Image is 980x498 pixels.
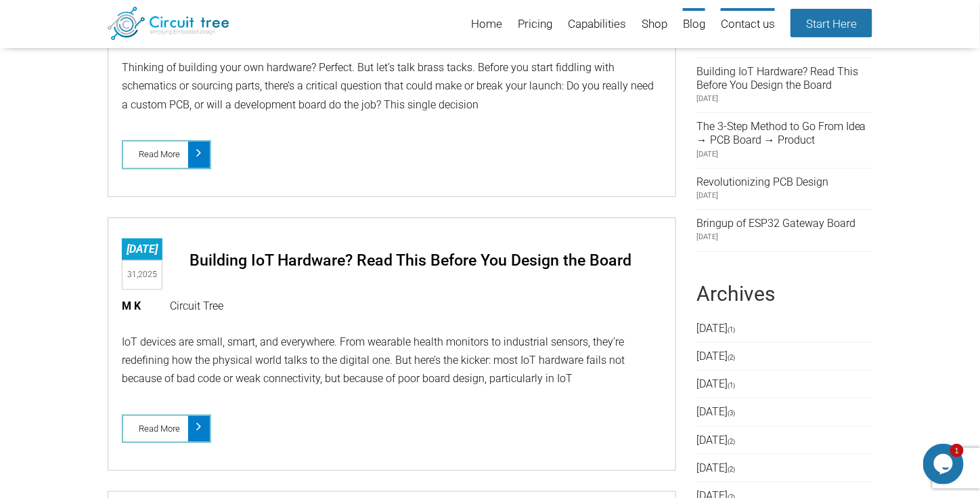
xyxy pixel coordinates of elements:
[696,377,728,390] a: [DATE]
[696,282,872,306] h3: Archives
[696,461,872,482] li: (2)
[696,65,858,91] a: Building IoT Hardware? Read This Before You Design the Board
[108,7,229,40] img: Circuit Tree
[568,8,626,41] a: Capabilities
[696,350,872,371] li: (2)
[696,322,872,343] li: (1)
[696,120,866,146] a: The 3-Step Method to Go From Idea → PCB Board → Product
[190,251,631,270] a: Building IoT Hardware? Read This Before You Design the Board
[696,189,872,203] span: [DATE]
[696,461,728,474] a: [DATE]
[138,270,157,279] span: 2025
[696,148,872,161] span: [DATE]
[122,260,162,289] div: 31,
[122,333,662,388] p: IoT devices are small, smart, and everywhere. From wearable health monitors to industrial sensors...
[696,434,728,447] a: [DATE]
[122,415,211,444] a: Read More
[683,8,705,41] a: Blog
[923,444,966,484] iframe: chat widget
[696,230,872,244] span: [DATE]
[696,405,728,418] a: [DATE]
[696,322,728,335] a: [DATE]
[696,377,872,398] li: (1)
[122,58,662,114] p: Thinking of building your own hardware? Perfect. But let’s talk brass tacks. Before you start fid...
[122,140,211,169] a: Read More
[696,217,855,230] a: Bringup of ESP32 Gateway Board
[122,299,154,312] span: M K
[642,8,667,41] a: Shop
[696,175,828,188] a: Revolutionizing PCB Design
[696,434,872,455] li: (2)
[170,299,223,312] a: Circuit Tree
[696,92,872,106] span: [DATE]
[696,350,728,362] a: [DATE]
[696,405,872,426] li: (3)
[790,9,872,37] a: Start Here
[518,8,552,41] a: Pricing
[122,238,162,261] div: [DATE]
[721,8,775,41] a: Contact us
[471,8,502,41] a: Home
